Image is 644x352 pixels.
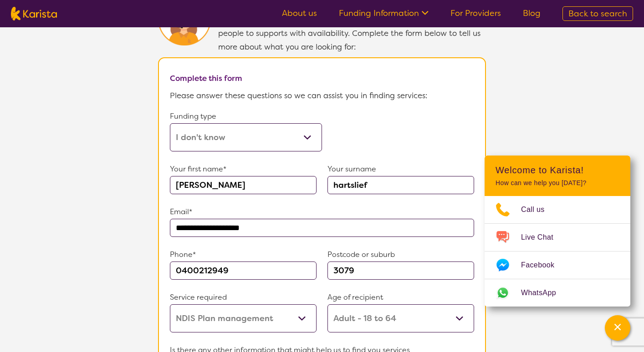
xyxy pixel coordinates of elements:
[521,258,565,272] span: Facebook
[218,13,486,54] p: Our Client Services team are experienced in finding and connecting people to supports with availa...
[170,291,317,304] p: Service required
[605,315,630,341] button: Channel Menu
[485,279,630,307] a: Web link opens in a new tab.
[485,196,630,307] ul: Choose channel
[170,89,474,102] p: Please answer these questions so we can assist you in finding services:
[327,162,474,176] p: Your surname
[450,8,501,19] a: For Providers
[170,205,474,219] p: Email*
[562,6,633,21] a: Back to search
[568,8,627,19] span: Back to search
[521,286,567,300] span: WhatsApp
[521,203,556,216] span: Call us
[170,162,317,176] p: Your first name*
[327,291,474,304] p: Age of recipient
[170,110,322,123] p: Funding type
[496,179,619,187] p: How can we help you [DATE]?
[521,231,564,244] span: Live Chat
[327,248,474,261] p: Postcode or suburb
[523,8,541,19] a: Blog
[485,156,630,307] div: Channel Menu
[170,248,317,261] p: Phone*
[339,8,429,19] a: Funding Information
[496,165,619,176] h2: Welcome to Karista!
[282,8,317,19] a: About us
[11,7,57,20] img: Karista logo
[170,73,242,83] b: Complete this form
